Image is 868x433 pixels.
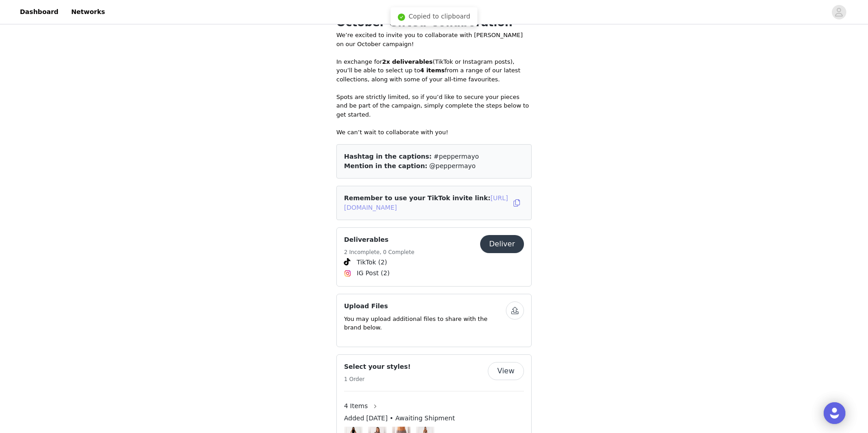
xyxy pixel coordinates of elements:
[488,362,524,380] button: View
[382,58,433,65] strong: 2x deliverables
[429,162,476,169] span: @peppermayo
[344,375,410,383] h5: 1 Order
[344,362,410,372] h4: Select your styles!
[824,402,845,424] div: Open Intercom Messenger
[336,31,532,48] p: We’re excited to invite you to collaborate with [PERSON_NAME] on our October campaign!
[434,153,479,160] span: #peppermayo
[480,235,524,253] button: Deliver
[344,194,508,211] a: [URL][DOMAIN_NAME]
[344,401,368,411] span: 4 Items
[344,414,455,423] span: Added [DATE] • Awaiting Shipment
[344,270,351,277] img: Instagram Icon
[336,57,532,84] p: In exchange for (TikTok or Instagram posts), you’ll be able to select up to from a range of our l...
[344,301,506,311] h4: Upload Files
[398,14,405,21] i: icon: check-circle
[835,5,843,19] div: avatar
[344,315,506,332] p: You may upload additional files to share with the brand below.
[336,93,532,119] p: Spots are strictly limited, so if you’d like to secure your pieces and be part of the campaign, s...
[336,128,532,137] p: We can’t wait to collaborate with you!
[344,248,415,256] h5: 2 Incomplete, 0 Complete
[344,235,415,245] h4: Deliverables
[344,194,508,211] span: Remember to use your TikTok invite link:
[357,258,387,267] span: TikTok (2)
[409,12,470,21] span: Copied to clipboard
[66,2,110,22] a: Networks
[336,227,532,287] div: Deliverables
[420,67,444,74] strong: 4 items
[357,268,390,278] span: IG Post (2)
[14,2,64,22] a: Dashboard
[344,162,427,169] span: Mention in the caption:
[344,153,432,160] span: Hashtag in the captions:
